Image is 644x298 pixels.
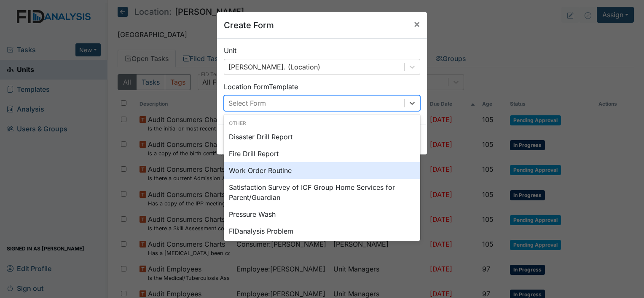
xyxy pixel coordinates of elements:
[228,62,320,72] div: [PERSON_NAME]. (Location)
[224,162,420,179] div: Work Order Routine
[224,120,420,127] div: Other
[224,223,420,239] div: FIDanalysis Problem
[224,45,236,56] label: Unit
[224,239,420,256] div: HVAC PM
[224,206,420,223] div: Pressure Wash
[224,128,420,145] div: Disaster Drill Report
[224,179,420,206] div: Satisfaction Survey of ICF Group Home Services for Parent/Guardian
[407,12,427,36] button: Close
[224,82,298,92] label: Location Form Template
[413,18,420,30] span: ×
[224,19,274,32] h5: Create Form
[228,98,266,108] div: Select Form
[224,145,420,162] div: Fire Drill Report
